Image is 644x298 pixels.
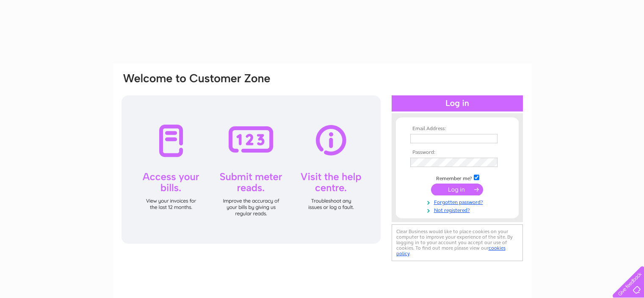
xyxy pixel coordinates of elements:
a: Not registered? [410,206,506,214]
td: Remember me? [408,173,506,182]
input: Submit [431,184,483,195]
a: cookies policy [396,245,506,256]
th: Password: [408,150,506,156]
a: Forgotten password? [410,198,506,206]
th: Email Address: [408,126,506,132]
div: Clear Business would like to place cookies on your computer to improve your experience of the sit... [392,224,523,261]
